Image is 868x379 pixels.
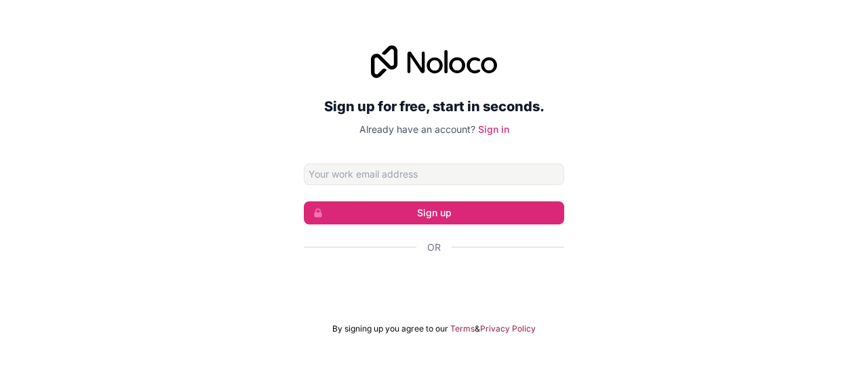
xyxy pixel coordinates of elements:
a: Terms [450,323,475,334]
a: Privacy Policy [480,323,536,334]
button: Sign up [304,201,564,224]
input: Email address [304,163,564,185]
a: Sign in [478,123,509,135]
span: Or [427,241,441,254]
h2: Sign up for free, start in seconds. [304,94,564,119]
span: Already have an account? [359,123,475,135]
span: By signing up you agree to our [332,323,448,334]
span: & [475,323,480,334]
